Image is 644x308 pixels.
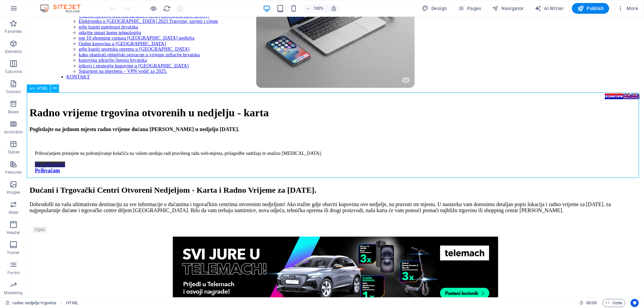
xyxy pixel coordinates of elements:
[7,190,20,195] p: Images
[7,270,19,275] p: Forms
[163,4,171,12] button: reload
[303,4,327,12] button: 100%
[8,109,19,115] p: Boxes
[5,299,56,307] a: Click to cancel selection. Double-click to open Pages
[7,250,19,255] p: Footer
[455,3,484,14] button: Pages
[5,49,22,54] p: Elements
[66,299,78,307] span: Click to select. Double-click to edit
[5,170,21,175] p: Features
[331,5,337,11] i: On resize automatically adjust zoom level to fit chosen device.
[6,89,21,95] p: Content
[313,4,324,12] h6: 100%
[66,299,78,307] nav: breadcrumb
[419,3,450,14] div: Design (Ctrl+Alt+Y)
[586,299,597,307] span: 00 00
[602,299,625,307] button: Code
[39,4,89,12] img: Editor Logo
[7,149,19,155] p: Tables
[605,299,622,307] span: Code
[532,3,567,14] button: AI Writer
[37,86,48,90] span: HTML
[7,230,20,235] p: Header
[163,5,171,12] i: Reload page
[422,5,447,12] span: Design
[5,69,22,74] p: Columns
[489,3,527,14] button: Navigator
[5,29,22,34] p: Favorites
[458,5,481,12] span: Pages
[591,300,592,305] span: :
[617,5,638,12] span: More
[4,290,22,296] p: Marketing
[4,129,23,135] p: Accordion
[492,5,524,12] span: Navigator
[614,3,641,14] button: More
[572,3,609,14] button: Publish
[535,5,564,12] span: AI Writer
[577,5,604,12] span: Publish
[419,3,450,14] button: Design
[8,210,19,215] p: Slider
[631,299,639,307] button: Usercentrics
